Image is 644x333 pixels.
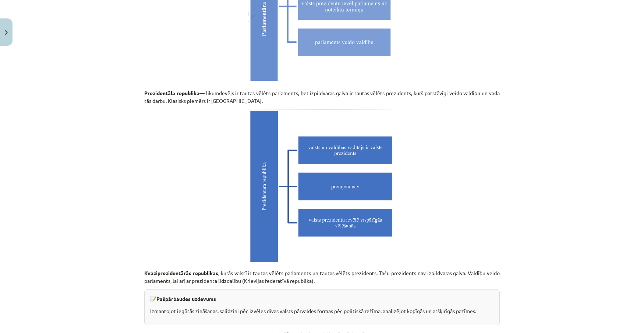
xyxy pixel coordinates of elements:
p: , kurās valstī ir tautas vēlēts parlaments un tautas vēlēts prezidents. Taču prezidents nav izpil... [144,269,500,285]
p: — likumdevējs ir tautas vēlēts parlaments, bet izpildvaras galva ir tautas vēlēts prezidents, kur... [144,89,500,105]
img: icon-close-lesson-0947bae3869378f0d4975bcd49f059093ad1ed9edebbc8119c70593378902aed.svg [5,30,8,35]
b: Prezidentāla republika [144,90,199,96]
p: Izmantojot iegūtās zināšanas, salīdzini pēc izvēles divas valsts pārvaldes formas pēc politiskā r... [150,307,494,315]
b: Pašpārbaudes uzdevums [156,295,216,302]
b: Kvaziprezidentārās republikas [144,270,218,276]
p: 📝 [150,295,494,303]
